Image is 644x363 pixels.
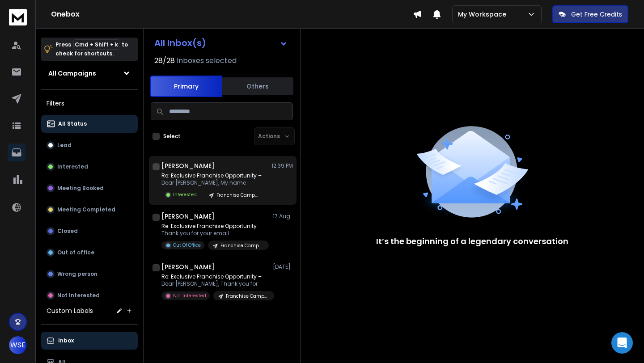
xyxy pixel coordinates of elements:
p: Closed [57,228,78,235]
button: Not Interested [41,287,138,304]
button: All Inbox(s) [147,34,295,52]
button: Interested [41,158,138,176]
p: Re: Exclusive Franchise Opportunity – [161,172,265,179]
p: Lead [57,142,72,149]
button: WSE [9,336,27,354]
p: [DATE] [273,263,293,270]
p: Franchise Campaign [216,192,259,198]
p: Re: Exclusive Franchise Opportunity – [161,223,269,230]
p: Dear [PERSON_NAME], Thank you for [161,280,269,287]
p: Out Of Office [173,242,201,249]
h1: All Inbox(s) [154,38,206,47]
h3: Inboxes selected [177,55,237,66]
button: Closed [41,222,138,240]
h1: All Campaigns [48,69,96,78]
button: All Campaigns [41,64,138,82]
h1: [PERSON_NAME] [161,262,215,271]
p: Not Interested [57,292,100,299]
p: It’s the beginning of a legendary conversation [376,235,568,248]
button: Meeting Completed [41,201,138,219]
p: Interested [57,163,88,170]
p: Franchise Campaign [220,242,263,249]
img: logo [9,9,27,25]
p: Press to check for shortcuts. [55,40,128,58]
div: Open Intercom Messenger [611,332,633,354]
h3: Custom Labels [47,306,93,315]
button: Out of office [41,244,138,262]
button: Get Free Credits [552,5,628,23]
h1: [PERSON_NAME] [161,161,215,170]
p: All Status [58,120,87,127]
button: Meeting Booked [41,179,138,197]
p: Inbox [58,337,74,344]
h3: Filters [41,97,138,110]
p: Meeting Completed [57,206,115,213]
p: Get Free Credits [571,10,622,19]
button: Primary [150,76,222,97]
p: My Workspace [458,10,510,19]
p: Thank you for your email. [161,230,269,237]
p: Dear [PERSON_NAME], My name [161,179,265,186]
button: Lead [41,136,138,154]
button: Others [222,76,293,96]
label: Select [163,133,181,140]
p: Wrong person [57,270,97,278]
h1: [PERSON_NAME] [161,212,215,221]
p: 17 Aug [273,213,293,220]
span: 28 / 28 [154,55,175,66]
button: Inbox [41,332,138,350]
p: Franchise Campaign [226,293,269,300]
button: All Status [41,115,138,133]
p: Re: Exclusive Franchise Opportunity – [161,273,269,280]
p: Meeting Booked [57,185,104,192]
h1: Onebox [51,9,413,20]
span: Cmd + Shift + k [73,39,119,50]
p: Not Interested [173,292,206,299]
p: Out of office [57,249,94,256]
p: 12:39 PM [271,162,293,169]
button: Wrong person [41,265,138,283]
p: Interested [173,191,197,198]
